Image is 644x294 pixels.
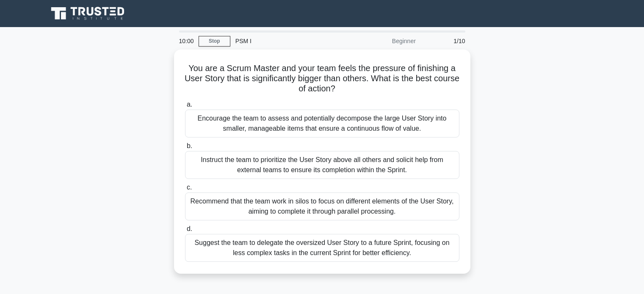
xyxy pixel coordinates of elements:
[187,142,192,149] span: b.
[347,33,421,49] div: Beginner
[187,225,192,232] span: d.
[187,101,192,108] span: a.
[185,192,459,220] div: Recommend that the team work in silos to focus on different elements of the User Story, aiming to...
[184,63,460,94] h5: You are a Scrum Master and your team feels the pressure of finishing a User Story that is signifi...
[185,110,459,137] div: Encourage the team to assess and potentially decompose the large User Story into smaller, managea...
[230,33,347,49] div: PSM I
[174,33,199,49] div: 10:00
[199,36,230,47] a: Stop
[421,33,470,49] div: 1/10
[185,234,459,262] div: Suggest the team to delegate the oversized User Story to a future Sprint, focusing on less comple...
[185,151,459,179] div: Instruct the team to prioritize the User Story above all others and solicit help from external te...
[187,184,192,191] span: c.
